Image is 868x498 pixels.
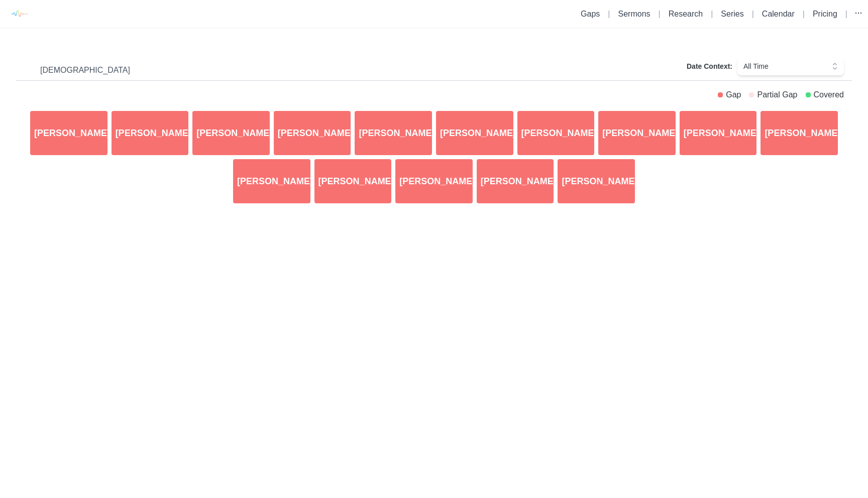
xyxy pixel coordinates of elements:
img: logo [8,3,30,25]
button: All Time [737,57,844,75]
div: Covered [814,89,844,101]
li: | [799,8,809,20]
a: Calendar [762,10,795,18]
div: [PERSON_NAME].5.6 [434,109,515,157]
li: | [655,8,665,20]
span: Date Context: [687,61,732,71]
li: | [841,8,851,20]
div: [PERSON_NAME].5.15 [556,157,637,205]
li: | [707,8,717,20]
a: Sermons [618,10,650,18]
div: Partial Gap [757,89,797,101]
div: [PERSON_NAME].5.7 [515,109,597,157]
div: [PERSON_NAME].5.11 [231,157,312,205]
a: Gaps [581,10,600,18]
li: | [604,8,614,20]
a: Series [721,10,743,18]
div: [PERSON_NAME].5.12 [312,157,394,205]
a: Research [669,10,703,18]
div: [PERSON_NAME].5.8 [596,109,678,157]
span: All Time [743,61,824,71]
div: Gap [726,89,741,101]
div: [PERSON_NAME].5.9 [678,109,759,157]
li: | [748,8,758,20]
div: [PERSON_NAME].5.13 [393,157,475,205]
div: [PERSON_NAME].5.5 [353,109,434,157]
div: [PERSON_NAME].5.10 [758,109,840,157]
div: [PERSON_NAME].5.2 [110,109,191,157]
a: Pricing [813,10,837,18]
div: [PERSON_NAME].5.3 [190,109,272,157]
button: [DEMOGRAPHIC_DATA] [32,60,138,80]
div: [PERSON_NAME].5.14 [475,157,556,205]
div: [PERSON_NAME].5.4 [272,109,353,157]
div: [PERSON_NAME].5.1 [28,109,110,157]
